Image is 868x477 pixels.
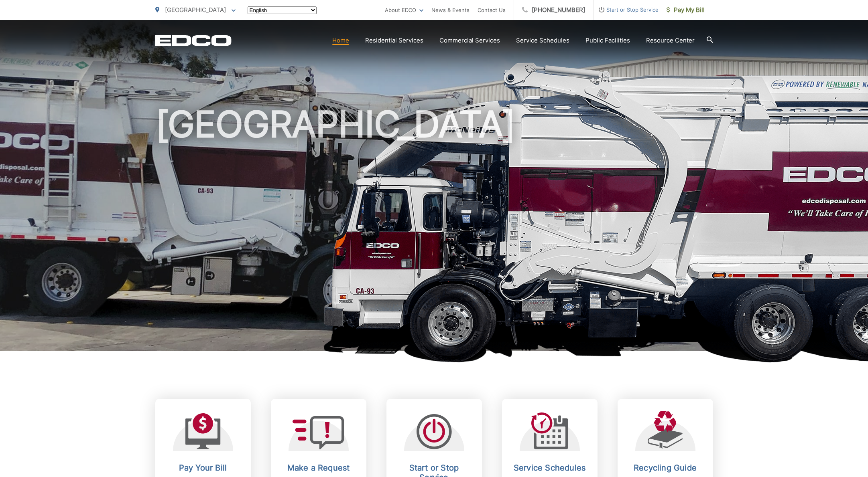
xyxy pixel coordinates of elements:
span: Pay My Bill [667,5,705,15]
span: [GEOGRAPHIC_DATA] [165,6,226,14]
select: Select a language [248,6,317,14]
a: Service Schedules [516,36,569,45]
a: Commercial Services [439,36,500,45]
a: EDCD logo. Return to the homepage. [155,35,232,46]
a: Home [332,36,349,45]
h2: Pay Your Bill [163,463,243,473]
h1: [GEOGRAPHIC_DATA] [155,104,713,358]
h2: Service Schedules [510,463,590,473]
a: Resource Center [646,36,695,45]
a: News & Events [431,5,470,15]
a: Residential Services [365,36,423,45]
h2: Make a Request [279,463,358,473]
a: Contact Us [478,5,506,15]
h2: Recycling Guide [626,463,705,473]
a: About EDCO [385,5,423,15]
a: Public Facilities [585,36,630,45]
